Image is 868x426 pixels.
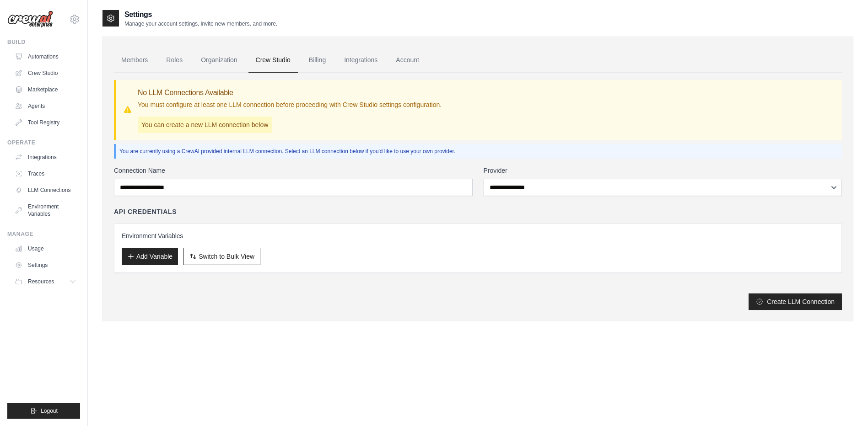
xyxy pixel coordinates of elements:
a: Automations [11,49,80,64]
a: Crew Studio [248,48,298,73]
a: Account [388,48,426,73]
a: Billing [302,48,333,73]
a: Environment Variables [11,199,80,221]
h3: Environment Variables [122,231,834,240]
a: Marketplace [11,82,80,97]
button: Logout [7,403,80,419]
a: Roles [159,48,190,73]
a: Integrations [337,48,385,73]
button: Add Variable [122,248,178,265]
a: Crew Studio [11,66,80,80]
button: Switch to Bulk View [183,248,260,265]
div: Build [7,38,80,46]
a: Settings [11,258,80,272]
img: Logo [7,11,53,28]
span: Logout [41,407,58,415]
p: You can create a new LLM connection below [138,117,272,133]
label: Provider [484,166,842,175]
a: LLM Connections [11,183,80,197]
a: Traces [11,166,80,181]
a: Agents [11,99,80,113]
a: Integrations [11,150,80,165]
p: Manage your account settings, invite new members, and more. [124,20,277,27]
button: Create LLM Connection [749,293,842,310]
h4: API Credentials [114,207,177,216]
a: Members [114,48,155,73]
a: Organization [194,48,244,73]
h2: Settings [124,9,277,20]
a: Usage [11,241,80,256]
span: Switch to Bulk View [199,252,254,261]
div: Manage [7,230,80,238]
label: Connection Name [114,166,473,175]
p: You are currently using a CrewAI provided internal LLM connection. Select an LLM connection below... [119,148,838,155]
a: Tool Registry [11,115,80,130]
p: You must configure at least one LLM connection before proceeding with Crew Studio settings config... [138,100,442,109]
button: Resources [11,274,80,289]
div: Operate [7,139,80,146]
span: Resources [28,278,54,285]
h3: No LLM Connections Available [138,87,442,98]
